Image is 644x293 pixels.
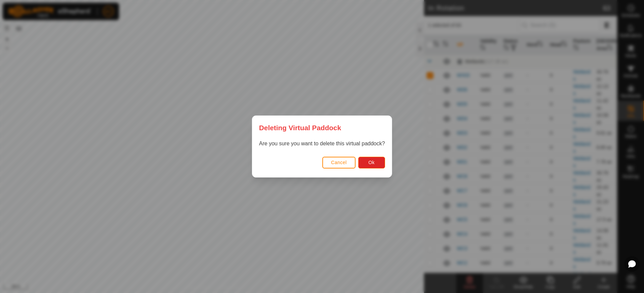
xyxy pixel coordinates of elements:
span: Ok [368,160,375,165]
span: Cancel [331,160,347,165]
p: Are you sure you want to delete this virtual paddock? [259,140,385,148]
span: Deleting Virtual Paddock [259,123,341,133]
button: Cancel [322,157,356,168]
button: Ok [358,157,385,168]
